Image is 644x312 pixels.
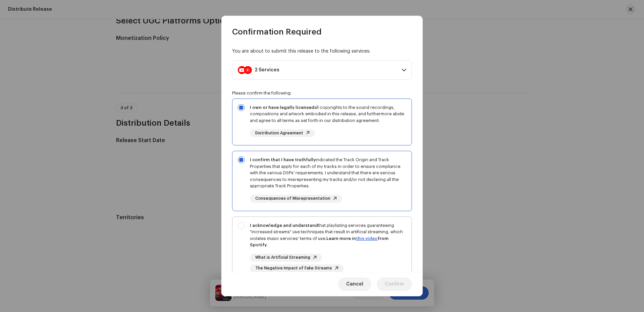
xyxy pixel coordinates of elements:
div: indicated the Track Origin and Track Properties that apply for each of my tracks in order to ensu... [250,157,406,189]
p-accordion-header: 2 Services [232,60,412,80]
strong: Learn more in from Spotify. [250,236,388,247]
p-togglebutton: I confirm that I have truthfullyindicated the Track Origin and Track Properties that apply for ea... [232,151,412,211]
span: Distribution Agreement [255,131,303,135]
strong: I own or have legally licensed [250,105,314,110]
span: Consequences of Misrepresentation [255,196,330,201]
span: Cancel [346,277,363,291]
div: 2 Services [255,67,279,73]
div: Please confirm the following: [232,90,412,96]
strong: I acknowledge and understand [250,223,318,228]
div: all copyrights to the sound recordings, compositions and artwork embodied in this release, and fu... [250,104,406,124]
span: The Negative Impact of Fake Streams [255,266,332,270]
button: Confirm [377,277,412,291]
strong: I confirm that I have truthfully [250,158,316,162]
div: You are about to submit this release to the following services: [232,48,412,55]
p-togglebutton: I own or have legally licensedall copyrights to the sound recordings, compositions and artwork em... [232,99,412,146]
span: Confirm [385,277,404,291]
a: this video [356,236,378,241]
p-togglebutton: I acknowledge and understandthat playlisting services guaranteeing "increased streams" use techni... [232,216,412,281]
div: that playlisting services guaranteeing "increased streams" use techniques that result in artifici... [250,222,406,248]
span: What is Artificial Streaming [255,255,310,260]
span: Confirmation Required [232,26,322,37]
button: Cancel [338,277,371,291]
